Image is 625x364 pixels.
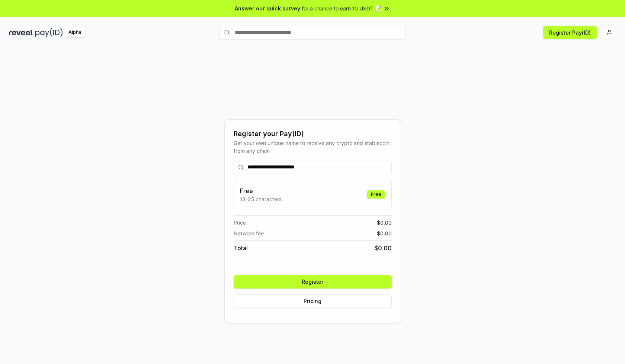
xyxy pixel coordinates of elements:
span: Network fee [234,229,264,237]
span: $ 0.00 [377,219,392,226]
div: Free [367,190,385,199]
span: Total [234,244,248,252]
img: reveel_dark [9,28,34,37]
span: $ 0.00 [377,229,392,237]
button: Register Pay(ID) [543,26,597,39]
div: Get your own unique name to receive any crypto and stablecoin, from any chain [234,139,392,155]
span: for a chance to earn 10 USDT 📝 [302,4,381,12]
button: Pricing [234,294,392,308]
span: Price [234,219,246,226]
button: Register [234,275,392,289]
div: Register your Pay(ID) [234,129,392,139]
span: $ 0.00 [374,244,392,252]
div: Alpha [64,28,85,37]
span: Answer our quick survey [235,4,300,12]
img: pay_id [35,28,63,37]
p: 13-25 characters [240,195,282,203]
h3: Free [240,186,282,195]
